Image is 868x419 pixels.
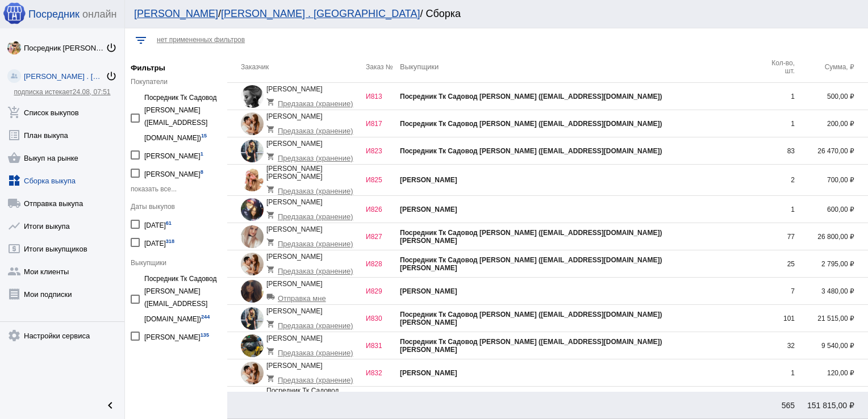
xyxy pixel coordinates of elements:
[761,83,795,110] td: 1
[400,176,457,184] b: [PERSON_NAME]
[134,8,218,19] a: [PERSON_NAME]
[366,233,400,241] div: И827
[266,288,360,303] div: Отправка мне
[144,273,222,325] div: Посредник Тк Садовод [PERSON_NAME] ([EMAIL_ADDRESS][DOMAIN_NAME])
[266,225,360,248] div: [PERSON_NAME]
[795,137,868,165] td: 26 470,00 ₽
[266,148,360,162] div: Предзаказ (хранение)
[266,140,360,162] div: [PERSON_NAME]
[795,83,868,110] td: 500,00 ₽
[201,314,210,320] small: 244
[157,36,245,44] span: нет примененных фильтров
[131,185,177,193] span: показать все...
[7,265,21,278] mat-icon: group
[400,311,662,319] b: Посредник Тк Садовод [PERSON_NAME] ([EMAIL_ADDRESS][DOMAIN_NAME])
[795,51,868,83] th: Сумма, ₽
[201,133,207,139] small: 15
[400,147,662,155] b: Посредник Тк Садовод [PERSON_NAME] ([EMAIL_ADDRESS][DOMAIN_NAME])
[103,399,117,412] mat-icon: chevron_left
[400,256,662,264] b: Посредник Тк Садовод [PERSON_NAME] ([EMAIL_ADDRESS][DOMAIN_NAME])
[7,196,21,210] mat-icon: local_shipping
[241,169,264,191] img: aCVqTDZenoBfl6v_qWDcIofiBHVu5uxJfPNv9WsMS2KeREiEpFR6GbS6HGEkgYvt5kZD5LkmkBn1hm8QspLKlgAU.jpg
[241,112,264,135] img: e78SHcMQxUdyZPSmMuqhNNSihG5qwqpCvo9g4MOCF4FTeRBVJFDFa5Ue9I0hMuL5lN3RLiAO5xl6ZtzinHj_WwJj.jpg
[24,72,106,81] div: [PERSON_NAME] . [GEOGRAPHIC_DATA]
[795,332,868,359] td: 9 540,00 ₽
[266,211,278,219] mat-icon: shopping_cart
[400,338,662,346] b: Посредник Тк Садовод [PERSON_NAME] ([EMAIL_ADDRESS][DOMAIN_NAME])
[144,91,222,144] div: Посредник Тк Садовод [PERSON_NAME] ([EMAIL_ADDRESS][DOMAIN_NAME])
[400,51,761,83] th: Выкупщики
[201,332,209,338] small: 135
[400,120,662,128] b: Посредник Тк Садовод [PERSON_NAME] ([EMAIL_ADDRESS][DOMAIN_NAME])
[7,151,21,165] mat-icon: shopping_basket
[366,369,400,377] div: И832
[131,78,222,86] div: Покупатели
[366,120,400,128] div: И817
[144,216,172,232] div: [DATE]
[266,292,278,301] mat-icon: local_shipping
[144,234,174,250] div: [DATE]
[366,342,400,350] div: И831
[266,265,278,274] mat-icon: shopping_cart
[201,151,203,157] small: 1
[761,137,795,165] td: 83
[241,307,264,330] img: -b3CGEZm7JiWNz4MSe0vK8oszDDqK_yjx-I-Zpe58LR35vGIgXxFA2JGcGbEMVaWNP5BujAwwLFBmyesmt8751GY.jpg
[266,307,360,330] div: [PERSON_NAME]
[266,261,360,275] div: Предзаказ (хранение)
[3,2,26,24] img: apple-icon-60x60.png
[241,225,264,248] img: jpYarlG_rMSRdqPbVPQVGBq6sjAws1PGEm5gZ1VrcU0z7HB6t_6-VAYqmDps2aDbz8He_Uz8T3ZkfUszj2kIdyl7.jpg
[266,181,360,195] div: Предзаказ (хранение)
[761,278,795,305] td: 7
[241,198,264,221] img: yodHRhK-OHw.jpg
[366,260,400,268] div: И828
[400,93,662,100] b: Посредник Тк Садовод [PERSON_NAME] ([EMAIL_ADDRESS][DOMAIN_NAME])
[761,110,795,137] td: 1
[400,319,457,326] b: [PERSON_NAME]
[131,259,222,267] div: Выкупщики
[795,359,868,387] td: 120,00 ₽
[266,253,360,275] div: [PERSON_NAME]
[400,369,457,377] b: [PERSON_NAME]
[266,206,360,221] div: Предзаказ (хранение)
[266,125,278,133] mat-icon: shopping_cart
[266,165,366,195] div: [PERSON_NAME] [PERSON_NAME]
[131,64,222,72] h5: Фильтры
[795,305,868,332] td: 21 515,00 ₽
[266,334,360,357] div: [PERSON_NAME]
[241,362,264,384] img: e78SHcMQxUdyZPSmMuqhNNSihG5qwqpCvo9g4MOCF4FTeRBVJFDFa5Ue9I0hMuL5lN3RLiAO5xl6ZtzinHj_WwJj.jpg
[761,51,795,83] th: Кол-во, шт.
[221,8,420,19] a: [PERSON_NAME] . [GEOGRAPHIC_DATA]
[761,392,795,419] td: 565
[795,278,868,305] td: 3 480,00 ₽
[761,305,795,332] td: 101
[266,374,278,383] mat-icon: shopping_cart
[144,328,209,343] div: [PERSON_NAME]
[795,110,868,137] td: 200,00 ₽
[7,287,21,301] mat-icon: receipt
[144,147,203,162] div: [PERSON_NAME]
[28,9,80,20] span: Посредник
[266,85,360,108] div: [PERSON_NAME]
[795,165,868,196] td: 700,00 ₽
[400,346,457,354] b: [PERSON_NAME]
[266,120,360,135] div: Предзаказ (хранение)
[795,392,868,419] td: 151 815,00 ₽
[266,238,278,246] mat-icon: shopping_cart
[266,320,278,328] mat-icon: shopping_cart
[400,237,457,245] b: [PERSON_NAME]
[761,223,795,250] td: 77
[266,152,278,161] mat-icon: shopping_cart
[400,264,457,272] b: [PERSON_NAME]
[241,85,264,108] img: 9bX9eWR0xDgCiTIhQTzpvXJIoeDPQLXe9CHnn3Gs1PGb3J-goD_dDXIagjGUYbFRmMTp9d7qhpcK6TVyPhbmsz2d.jpg
[366,51,400,83] th: Заказ №
[400,206,457,213] b: [PERSON_NAME]
[366,147,400,155] div: И823
[227,51,366,83] th: Заказчик
[7,219,21,233] mat-icon: show_chart
[266,370,360,384] div: Предзаказ (хранение)
[266,342,360,357] div: Предзаказ (хранение)
[761,332,795,359] td: 32
[761,196,795,223] td: 1
[7,106,21,119] mat-icon: add_shopping_cart
[166,238,174,244] small: 318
